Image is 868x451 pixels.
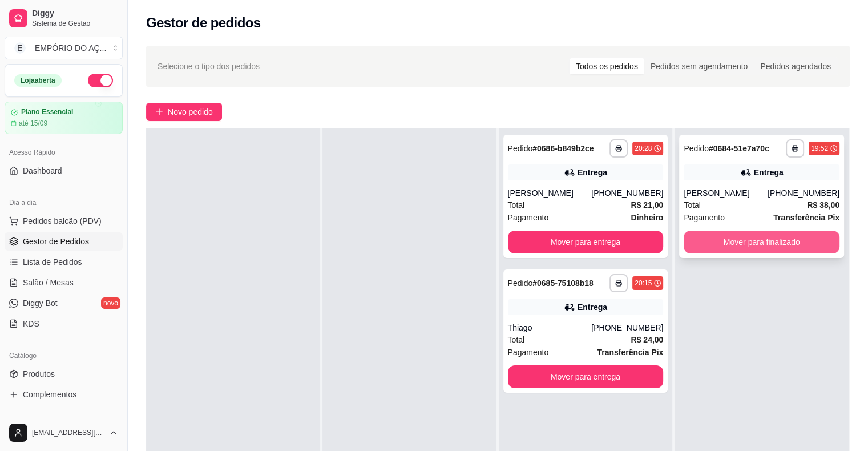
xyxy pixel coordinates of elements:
[684,231,839,253] button: Mover para finalizado
[32,9,118,19] span: Diggy
[508,365,664,388] button: Mover para entrega
[5,294,123,312] a: Diggy Botnovo
[23,277,74,288] span: Salão / Mesas
[5,315,123,333] a: KDS
[5,385,123,404] a: Complementos
[811,144,828,153] div: 19:52
[591,187,663,199] div: [PHONE_NUMBER]
[631,335,663,344] strong: R$ 24,00
[684,187,768,199] div: [PERSON_NAME]
[635,144,652,153] div: 20:28
[23,165,62,176] span: Dashboard
[709,144,769,153] strong: # 0684-51e7a70c
[508,279,533,288] span: Pedido
[508,322,592,333] div: Thiago
[508,211,549,224] span: Pagamento
[754,58,837,74] div: Pedidos agendados
[23,389,76,400] span: Complementos
[5,212,123,230] button: Pedidos balcão (PDV)
[88,74,113,87] button: Alterar Status
[23,318,39,329] span: KDS
[5,365,123,383] a: Produtos
[23,297,58,309] span: Diggy Bot
[5,273,123,292] a: Salão / Mesas
[5,37,123,59] button: Select a team
[23,256,82,268] span: Lista de Pedidos
[768,187,839,199] div: [PHONE_NUMBER]
[168,106,213,118] span: Novo pedido
[146,14,261,32] h2: Gestor de pedidos
[158,60,260,73] span: Selecione o tipo dos pedidos
[5,5,123,32] a: DiggySistema de Gestão
[631,213,663,222] strong: Dinheiro
[5,347,123,365] div: Catálogo
[684,199,701,211] span: Total
[508,199,525,211] span: Total
[23,215,102,227] span: Pedidos balcão (PDV)
[5,419,123,446] button: [EMAIL_ADDRESS][DOMAIN_NAME]
[35,42,106,54] div: EMPÓRIO DO AÇ ...
[644,58,754,74] div: Pedidos sem agendamento
[773,213,839,222] strong: Transferência Pix
[14,74,62,87] div: Loja aberta
[5,253,123,271] a: Lista de Pedidos
[754,167,784,178] div: Entrega
[508,144,533,153] span: Pedido
[155,108,163,116] span: plus
[635,279,652,288] div: 20:15
[146,103,222,121] button: Novo pedido
[684,211,725,224] span: Pagamento
[5,232,123,251] a: Gestor de Pedidos
[23,368,55,380] span: Produtos
[5,162,123,180] a: Dashboard
[532,279,594,288] strong: # 0685-75108b18
[23,236,89,247] span: Gestor de Pedidos
[5,143,123,162] div: Acesso Rápido
[508,333,525,346] span: Total
[591,322,663,333] div: [PHONE_NUMBER]
[19,119,47,128] article: até 15/09
[807,200,839,210] strong: R$ 38,00
[5,102,123,134] a: Plano Essencialaté 15/09
[32,428,104,437] span: [EMAIL_ADDRESS][DOMAIN_NAME]
[21,108,73,116] article: Plano Essencial
[684,144,709,153] span: Pedido
[532,144,594,153] strong: # 0686-b849b2ce
[5,194,123,212] div: Dia a dia
[32,19,118,28] span: Sistema de Gestão
[597,348,663,357] strong: Transferência Pix
[578,167,607,178] div: Entrega
[631,200,663,210] strong: R$ 21,00
[578,301,607,313] div: Entrega
[508,187,592,199] div: [PERSON_NAME]
[570,58,644,74] div: Todos os pedidos
[508,346,549,359] span: Pagamento
[508,231,664,253] button: Mover para entrega
[14,42,26,54] span: E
